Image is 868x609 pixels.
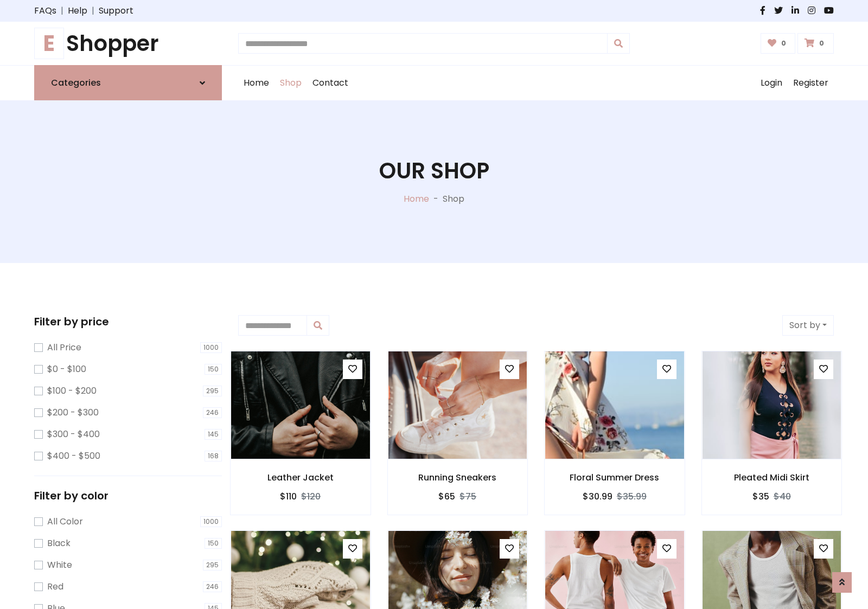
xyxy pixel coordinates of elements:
[203,581,222,592] span: 246
[816,39,827,48] span: 0
[238,66,275,100] a: Home
[438,491,455,502] h6: $65
[200,342,222,353] span: 1000
[47,384,97,398] label: $100 - $200
[429,193,443,206] p: -
[231,472,371,483] h6: Leather Jacket
[203,407,222,418] span: 246
[205,364,222,375] span: 150
[205,429,222,440] span: 145
[47,406,99,419] label: $200 - $300
[443,193,464,206] p: Shop
[34,28,64,59] span: E
[34,315,222,328] h5: Filter by price
[203,560,222,570] span: 295
[702,472,842,483] h6: Pleated Midi Skirt
[205,538,222,549] span: 150
[34,489,222,502] h5: Filter by color
[47,341,81,354] label: All Price
[68,4,87,17] a: Help
[545,472,685,483] h6: Floral Summer Dress
[47,559,72,572] label: White
[782,315,834,336] button: Sort by
[761,33,796,54] a: 0
[379,158,489,184] h1: Our Shop
[797,33,834,54] a: 0
[788,66,834,100] a: Register
[51,78,101,88] h6: Categories
[47,537,71,550] label: Black
[778,39,789,48] span: 0
[459,490,476,503] del: $75
[34,4,56,17] a: FAQs
[47,363,86,376] label: $0 - $100
[617,490,647,503] del: $35.99
[203,386,222,396] span: 295
[87,4,99,17] span: |
[34,65,222,100] a: Categories
[205,451,222,461] span: 168
[200,516,222,527] span: 1000
[34,30,222,56] a: EShopper
[752,491,769,502] h6: $35
[755,66,788,100] a: Login
[307,66,354,100] a: Contact
[56,4,68,17] span: |
[34,30,222,56] h1: Shopper
[280,491,297,502] h6: $110
[774,490,791,503] del: $40
[47,428,100,441] label: $300 - $400
[47,580,63,593] label: Red
[583,491,612,502] h6: $30.99
[99,4,133,17] a: Support
[47,515,83,528] label: All Color
[301,490,321,503] del: $120
[404,193,429,205] a: Home
[275,66,307,100] a: Shop
[388,472,528,483] h6: Running Sneakers
[47,450,100,463] label: $400 - $500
